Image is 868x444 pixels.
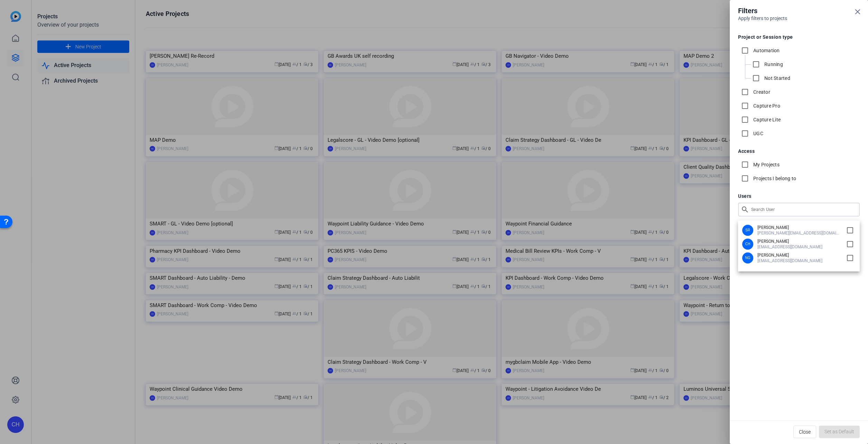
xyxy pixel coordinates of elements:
span: [EMAIL_ADDRESS][DOMAIN_NAME] [757,258,840,263]
div: CH [742,239,753,250]
span: [PERSON_NAME] [757,252,840,258]
span: [PERSON_NAME] [757,225,840,230]
span: [PERSON_NAME][EMAIL_ADDRESS][DOMAIN_NAME] [757,230,840,236]
span: [PERSON_NAME] [757,239,840,244]
div: NG [742,252,753,263]
span: [EMAIL_ADDRESS][DOMAIN_NAME] [757,244,840,250]
div: SR [742,225,753,236]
